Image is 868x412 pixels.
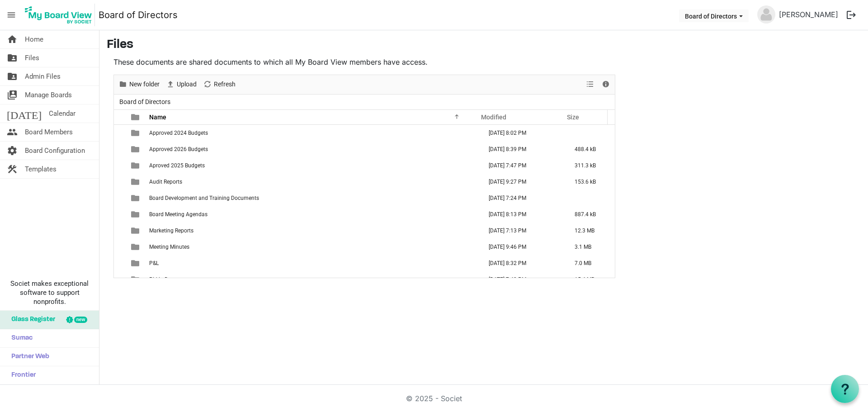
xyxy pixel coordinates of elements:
span: [DATE] [7,104,42,123]
h3: Files [107,38,861,53]
td: February 24, 2025 7:49 PM column header Modified [479,271,565,288]
td: 15.4 MB is template cell column header Size [565,271,615,288]
span: Files [25,49,39,67]
span: Meeting Minutes [149,244,189,250]
p: These documents are shared documents to which all My Board View members have access. [113,57,615,67]
td: 153.6 kB is template cell column header Size [565,174,615,190]
span: Board Configuration [25,142,85,160]
td: P&L is template cell column header Name [146,255,479,271]
a: Board of Directors [99,6,178,24]
button: logout [842,5,861,24]
span: folder_shared [7,49,18,67]
span: New folder [128,79,160,90]
span: menu [3,6,20,24]
td: July 16, 2025 8:39 PM column header Modified [479,141,565,157]
div: Details [598,75,613,94]
span: Size [567,114,579,121]
td: Aproved 2025 Budgets is template cell column header Name [146,157,479,174]
td: checkbox [114,190,126,206]
td: checkbox [114,255,126,271]
div: New folder [115,75,163,94]
td: checkbox [114,125,126,141]
button: Board of Directors dropdownbutton [679,9,749,22]
div: new [74,317,87,323]
td: Pitkin Data is template cell column header Name [146,271,479,288]
a: © 2025 - Societ [406,394,462,403]
span: Glass Register [7,311,55,329]
span: Board Members [25,123,73,141]
td: is template cell column header type [126,255,146,271]
td: 488.4 kB is template cell column header Size [565,141,615,157]
td: May 16, 2024 7:24 PM column header Modified [479,190,565,206]
span: Audit Reports [149,179,182,185]
td: checkbox [114,206,126,223]
td: checkbox [114,271,126,288]
span: Approved 2024 Budgets [149,130,208,136]
td: 3.1 MB is template cell column header Size [565,239,615,255]
td: is template cell column header type [126,271,146,288]
span: Partner Web [7,348,49,366]
span: settings [7,142,18,160]
td: is template cell column header Size [565,125,615,141]
button: New folder [117,79,161,90]
td: checkbox [114,174,126,190]
span: folder_shared [7,67,18,85]
span: P&L [149,260,159,266]
span: home [7,30,18,48]
span: Board of Directors [118,96,172,108]
td: May 16, 2024 8:02 PM column header Modified [479,125,565,141]
button: Details [600,79,612,90]
div: View [583,75,598,94]
td: is template cell column header type [126,125,146,141]
td: February 24, 2025 7:47 PM column header Modified [479,157,565,174]
td: is template cell column header type [126,239,146,255]
td: checkbox [114,223,126,239]
td: is template cell column header type [126,174,146,190]
button: Upload [165,79,198,90]
td: checkbox [114,157,126,174]
span: Admin Files [25,67,61,85]
div: Refresh [200,75,239,94]
span: Refresh [213,79,236,90]
button: View dropdownbutton [585,79,595,90]
td: is template cell column header type [126,157,146,174]
td: is template cell column header type [126,190,146,206]
span: Modified [481,114,506,121]
span: Calendar [49,104,75,123]
span: Name [149,114,166,121]
td: is template cell column header type [126,223,146,239]
img: no-profile-picture.svg [757,5,775,24]
td: May 22, 2025 9:27 PM column header Modified [479,174,565,190]
span: Manage Boards [25,86,72,104]
img: My Board View Logo [22,4,95,26]
span: Upload [176,79,198,90]
td: 7.0 MB is template cell column header Size [565,255,615,271]
td: checkbox [114,141,126,157]
td: Board Development and Training Documents is template cell column header Name [146,190,479,206]
span: Board Development and Training Documents [149,195,259,201]
span: Approved 2026 Budgets [149,146,208,152]
td: Meeting Minutes is template cell column header Name [146,239,479,255]
span: Aproved 2025 Budgets [149,162,205,169]
span: people [7,123,18,141]
td: 12.3 MB is template cell column header Size [565,223,615,239]
div: Upload [163,75,200,94]
td: Approved 2026 Budgets is template cell column header Name [146,141,479,157]
td: is template cell column header type [126,206,146,223]
span: Frontier [7,366,36,384]
td: Audit Reports is template cell column header Name [146,174,479,190]
span: Home [25,30,43,48]
td: Board Meeting Agendas is template cell column header Name [146,206,479,223]
a: My Board View Logo [22,4,99,26]
span: Pitkin Data [149,276,176,283]
td: checkbox [114,239,126,255]
button: Refresh [202,79,237,90]
span: Board Meeting Agendas [149,211,208,218]
td: Approved 2024 Budgets is template cell column header Name [146,125,479,141]
td: July 28, 2025 9:46 PM column header Modified [479,239,565,255]
span: switch_account [7,86,18,104]
td: Marketing Reports is template cell column header Name [146,223,479,239]
td: 311.3 kB is template cell column header Size [565,157,615,174]
span: Marketing Reports [149,227,193,234]
td: 887.4 kB is template cell column header Size [565,206,615,223]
